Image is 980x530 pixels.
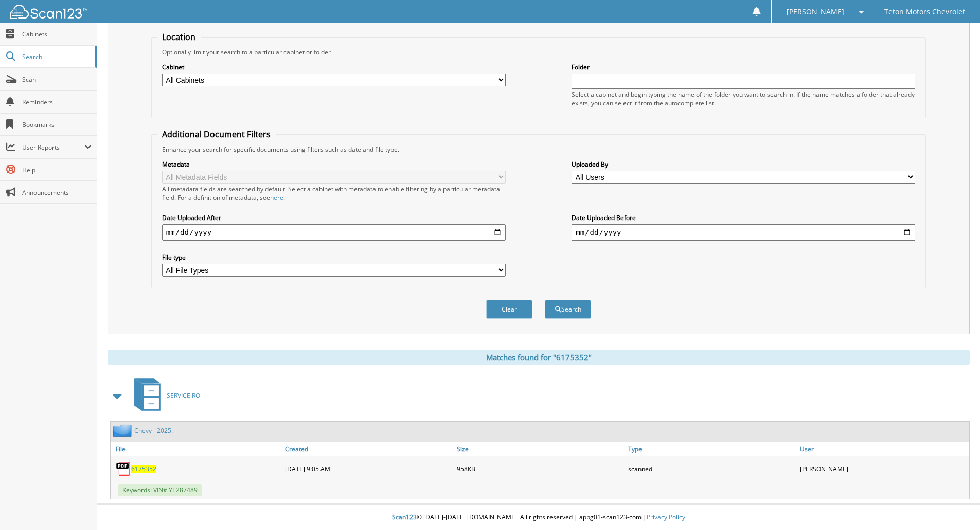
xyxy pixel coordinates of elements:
[454,442,626,456] a: Size
[572,160,915,169] label: Uploaded By
[392,513,417,521] span: Scan123
[884,9,965,15] span: Teton Motors Chevrolet
[162,253,506,262] label: File type
[134,426,173,435] a: Chevy - 2025.
[545,300,591,319] button: Search
[157,145,920,154] div: Enhance your search for specific documents using filters such as date and file type.
[116,461,131,477] img: PDF.png
[118,484,202,496] span: Keywords: VIN# YE287489
[108,350,970,365] div: Matches found for "6175352"
[22,52,90,61] span: Search
[626,459,797,479] div: scanned
[22,120,92,129] span: Bookmarks
[162,185,506,202] div: All metadata fields are searched by default. Select a cabinet with metadata to enable filtering b...
[282,459,454,479] div: [DATE] 9:05 AM
[647,513,685,521] a: Privacy Policy
[22,75,92,84] span: Scan
[22,188,92,197] span: Announcements
[167,391,200,400] span: SERVICE RO
[797,442,969,456] a: User
[157,31,201,43] legend: Location
[572,213,915,222] label: Date Uploaded Before
[162,224,506,241] input: start
[22,30,92,39] span: Cabinets
[162,213,506,222] label: Date Uploaded After
[97,505,980,530] div: © [DATE]-[DATE] [DOMAIN_NAME]. All rights reserved | appg01-scan123-com |
[486,300,532,319] button: Clear
[454,459,626,479] div: 958KB
[162,63,506,71] label: Cabinet
[113,424,134,437] img: folder2.png
[572,90,915,107] div: Select a cabinet and begin typing the name of the folder you want to search in. If the name match...
[162,160,506,169] label: Metadata
[10,5,87,19] img: scan123-logo-white.svg
[22,143,84,152] span: User Reports
[282,442,454,456] a: Created
[111,442,282,456] a: File
[787,9,844,15] span: [PERSON_NAME]
[929,481,980,530] iframe: Chat Widget
[572,63,915,71] label: Folder
[22,166,92,174] span: Help
[131,465,156,473] a: 6175352
[572,224,915,241] input: end
[270,193,283,202] a: here
[128,375,200,416] a: SERVICE RO
[22,98,92,106] span: Reminders
[157,48,920,57] div: Optionally limit your search to a particular cabinet or folder
[626,442,797,456] a: Type
[157,129,276,140] legend: Additional Document Filters
[797,459,969,479] div: [PERSON_NAME]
